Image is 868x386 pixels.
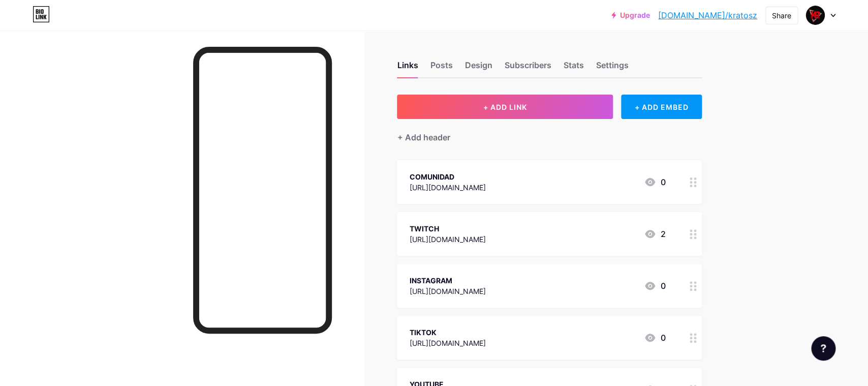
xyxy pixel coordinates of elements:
[644,228,665,240] div: 2
[644,176,665,188] div: 0
[409,275,485,286] div: INSTAGRAM
[409,223,485,234] div: TWITCH
[409,286,485,296] div: [URL][DOMAIN_NAME]
[430,59,452,77] div: Posts
[409,327,485,338] div: TIKTOK
[644,280,665,292] div: 0
[504,59,551,77] div: Subscribers
[644,332,665,344] div: 0
[409,234,485,245] div: [URL][DOMAIN_NAME]
[596,59,628,77] div: Settings
[805,6,825,25] img: WD-TUTORIALES
[409,171,485,182] div: COMUNIDAD
[397,95,613,119] button: + ADD LINK
[772,10,791,21] div: Share
[563,59,583,77] div: Stats
[397,59,418,77] div: Links
[621,95,702,119] div: + ADD EMBED
[464,59,492,77] div: Design
[397,131,450,143] div: + Add header
[483,103,527,111] span: + ADD LINK
[409,182,485,193] div: [URL][DOMAIN_NAME]
[658,9,757,21] a: [DOMAIN_NAME]/kratosz
[611,11,650,19] a: Upgrade
[409,338,485,348] div: [URL][DOMAIN_NAME]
